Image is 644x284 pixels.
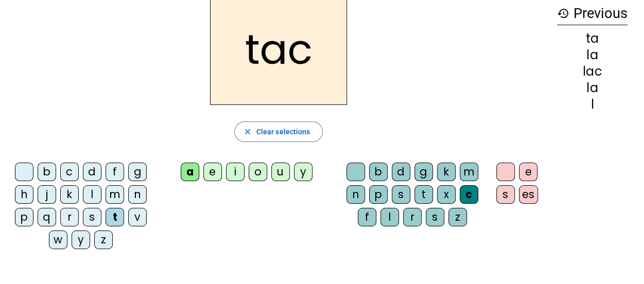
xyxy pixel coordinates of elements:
div: s [496,185,515,204]
div: v [128,208,147,226]
div: n [346,185,365,204]
div: k [60,185,79,204]
div: d [83,163,101,181]
div: e [203,163,222,181]
div: p [15,208,33,226]
div: la [557,82,628,94]
div: b [38,163,56,181]
div: r [60,208,79,226]
div: t [414,185,433,204]
div: i [226,163,245,181]
div: y [294,163,312,181]
div: p [369,185,388,204]
div: b [369,163,388,181]
mat-icon: close [243,127,252,136]
div: z [94,230,113,249]
div: a [181,163,199,181]
div: lac [557,65,628,78]
div: la [557,49,628,61]
div: r [403,208,422,226]
div: x [437,185,456,204]
div: y [72,230,90,249]
button: Clear selections [234,121,323,142]
div: m [460,163,478,181]
div: g [128,163,147,181]
div: f [358,208,376,226]
div: c [460,185,478,204]
div: ta [557,32,628,45]
div: f [106,163,124,181]
div: g [414,163,433,181]
div: l [83,185,101,204]
span: Clear selections [256,126,310,138]
div: z [448,208,467,226]
div: s [426,208,444,226]
div: h [15,185,33,204]
div: t [106,208,124,226]
div: l [380,208,399,226]
div: j [38,185,56,204]
h3: Previous [557,2,628,25]
div: d [392,163,410,181]
div: k [437,163,456,181]
div: w [49,230,67,249]
div: u [271,163,290,181]
mat-icon: history [557,7,569,20]
div: s [392,185,410,204]
div: m [106,185,124,204]
div: l [557,98,628,111]
div: es [519,185,538,204]
div: n [128,185,147,204]
div: c [60,163,79,181]
div: q [38,208,56,226]
div: s [83,208,101,226]
div: o [249,163,267,181]
div: e [519,163,537,181]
